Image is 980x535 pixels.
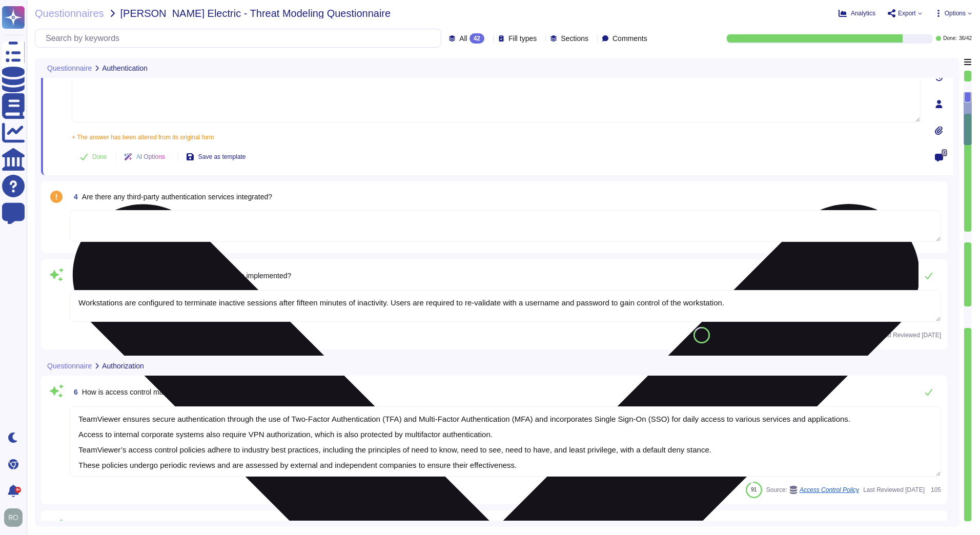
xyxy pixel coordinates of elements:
[35,8,104,18] span: Questionnaires
[508,35,537,42] span: Fill types
[102,65,148,72] span: Authentication
[459,35,467,42] span: All
[851,10,875,16] span: Analytics
[612,35,647,42] span: Comments
[751,487,757,492] span: 91
[469,33,484,44] div: 42
[70,193,78,200] span: 4
[70,290,941,322] textarea: Workstations are configured to terminate inactive sessions after fifteen minutes of inactivity. U...
[699,332,704,338] span: 83
[120,8,391,18] span: [PERSON_NAME] Electric - Threat Modeling Questionnaire
[70,388,78,396] span: 6
[898,10,916,16] span: Export
[102,362,144,369] span: Authorization
[942,149,947,156] span: 0
[70,272,78,279] span: 5
[929,487,941,493] span: 105
[70,406,941,477] textarea: TeamViewer ensures secure authentication through the use of Two-Factor Authentication (TFA) and M...
[4,508,23,527] img: user
[945,10,966,16] span: Options
[959,36,972,41] span: 36 / 42
[40,29,441,47] input: Search by keywords
[561,35,588,42] span: Sections
[943,36,957,41] span: Done:
[2,506,30,529] button: user
[47,65,92,72] span: Questionnaire
[15,487,21,493] div: 9+
[47,362,92,369] span: Questionnaire
[839,9,875,17] button: Analytics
